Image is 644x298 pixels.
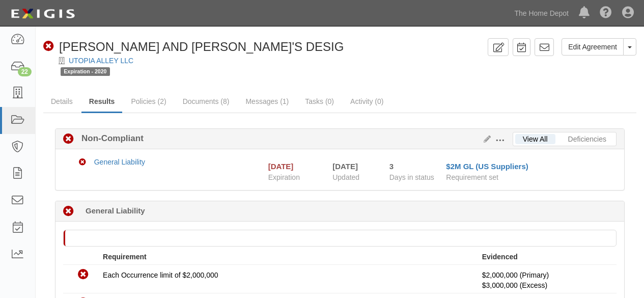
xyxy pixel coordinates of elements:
span: Policy #356822J Insurer: Westfield Superior Insurance Company [482,281,547,289]
strong: Evidenced [482,253,518,261]
span: Each Occurrence limit of $2,000,000 [103,271,218,279]
a: General Liability [94,158,145,166]
a: Results [81,91,123,113]
b: Non-Compliant [74,132,144,145]
i: Non-Compliant [43,41,54,52]
a: The Home Depot [509,3,574,23]
img: logo-5460c22ac91f19d4615b14bd174203de0afe785f0fc80cf4dbbc73dc1793850b.png [8,5,78,23]
div: DILLON AND DARIA'S DESIG [43,38,344,56]
a: UTOPIA ALLEY LLC [69,57,133,65]
a: Policies (2) [123,91,174,112]
a: Documents (8) [175,91,237,112]
span: Requirement set [446,173,498,181]
div: [DATE] [332,161,374,172]
a: Edit Results [480,135,491,143]
div: Since 09/20/2025 [389,161,439,172]
a: View All [515,134,555,144]
a: Edit Agreement [562,38,624,56]
span: Days in status [389,173,434,181]
i: Non-Compliant [78,269,89,280]
a: $2M GL (US Suppliers) [446,162,528,171]
div: [DATE] [268,161,294,172]
a: Activity (0) [343,91,391,112]
a: Messages (1) [238,91,296,112]
a: Details [43,91,80,112]
i: Help Center - Complianz [600,7,612,19]
strong: Requirement [103,253,147,261]
a: Tasks (0) [297,91,342,112]
p: $2,000,000 (Primary) [482,270,609,290]
b: General Liability [86,205,145,216]
a: Deficiencies [561,134,614,144]
div: 22 [18,67,32,76]
span: Expiration [268,172,325,182]
i: Non-Compliant 3 days (since 09/20/2025) [63,206,74,217]
i: Non-Compliant [79,159,86,166]
i: Non-Compliant [63,134,74,145]
span: Expiration - 2020 [61,67,110,76]
span: [PERSON_NAME] AND [PERSON_NAME]'S DESIG [59,40,344,53]
span: Updated [332,173,359,181]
